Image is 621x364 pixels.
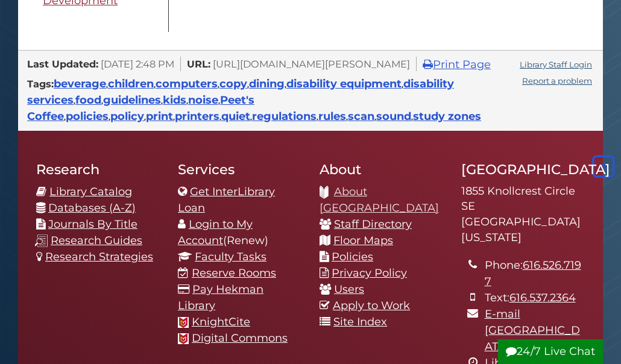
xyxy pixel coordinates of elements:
[461,184,585,246] address: 1855 Knollcrest Circle SE [GEOGRAPHIC_DATA][US_STATE]
[221,110,250,123] a: quiet
[35,234,48,247] img: research-guides-icon-white_37x37.png
[54,77,106,90] a: beverage
[36,161,160,178] h2: Research
[333,299,410,312] a: Apply to Work
[192,315,250,328] a: KnightCite
[27,78,54,90] span: Tags:
[219,77,247,90] a: copy
[320,161,443,178] h2: About
[320,185,439,215] a: About [GEOGRAPHIC_DATA]
[485,259,581,288] a: 616.526.7197
[522,76,592,86] a: Report a problem
[178,216,301,249] li: (Renew)
[66,110,109,123] a: policies
[286,77,402,90] a: disability equipment
[249,77,285,90] a: dining
[423,59,433,70] i: Print Page
[110,110,144,123] a: policy
[413,110,481,123] a: study zones
[485,307,580,353] a: E-mail [GEOGRAPHIC_DATA]
[45,250,153,263] a: Research Strategies
[51,234,142,247] a: Research Guides
[498,339,603,364] button: 24/7 Live Chat
[27,81,481,122] span: , , , , , , , , , , , , , , , , , , , , ,
[163,93,186,107] a: kids
[187,58,210,70] span: URL:
[485,290,585,306] li: Text:
[27,58,98,70] span: Last Updated:
[49,185,132,198] a: Library Catalog
[509,291,576,304] a: 616.537.2364
[333,315,387,328] a: Site Index
[101,58,174,70] span: [DATE] 2:48 PM
[103,93,161,107] a: guidelines
[332,266,407,280] a: Privacy Policy
[252,110,317,123] a: regulations
[334,283,364,296] a: Users
[423,58,491,71] a: Print Page
[334,218,412,231] a: Staff Directory
[27,93,254,123] a: Peet's Coffee
[178,333,189,344] img: Calvin favicon logo
[48,201,136,215] a: Databases (A-Z)
[192,331,288,345] a: Digital Commons
[332,250,373,263] a: Policies
[461,161,585,178] h2: [GEOGRAPHIC_DATA]
[178,317,189,328] img: Calvin favicon logo
[48,218,137,231] a: Journals By Title
[376,110,411,123] a: sound
[146,110,173,123] a: print
[178,185,275,215] a: Get InterLibrary Loan
[175,110,219,123] a: printers
[348,110,374,123] a: scan
[178,161,301,178] h2: Services
[192,266,276,280] a: Reserve Rooms
[178,218,253,247] a: Login to My Account
[485,257,585,290] li: Phone:
[195,250,266,263] a: Faculty Tasks
[108,77,154,90] a: children
[318,110,346,123] a: rules
[27,77,454,107] a: disability services
[75,93,101,107] a: food
[520,60,592,69] a: Library Staff Login
[178,283,263,312] a: Pay Hekman Library
[213,58,410,70] span: [URL][DOMAIN_NAME][PERSON_NAME]
[589,160,618,174] a: Back to Top
[333,234,393,247] a: Floor Maps
[188,93,218,107] a: noise
[156,77,218,90] a: computers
